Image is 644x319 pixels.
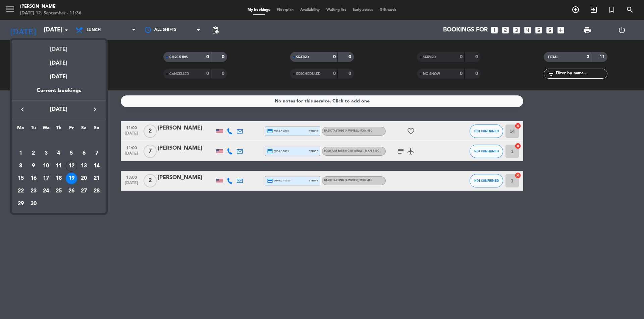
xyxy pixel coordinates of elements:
[40,148,52,159] div: 3
[40,124,52,135] th: Wednesday
[52,185,65,197] td: September 25, 2025
[12,68,106,86] div: [DATE]
[12,40,106,54] div: [DATE]
[78,148,90,159] div: 6
[14,147,27,160] td: September 1, 2025
[53,185,64,197] div: 25
[65,172,78,185] td: September 19, 2025
[52,172,65,185] td: September 18, 2025
[27,185,40,197] td: September 23, 2025
[66,185,77,197] div: 26
[40,172,52,185] td: September 17, 2025
[90,172,103,185] td: September 21, 2025
[18,105,26,113] i: keyboard_arrow_left
[40,185,52,197] div: 24
[27,172,40,185] td: September 16, 2025
[40,160,52,172] td: September 10, 2025
[27,197,40,210] td: September 30, 2025
[78,160,91,172] td: September 13, 2025
[12,86,106,100] div: Current bookings
[66,160,77,172] div: 12
[65,147,78,160] td: September 5, 2025
[15,148,26,159] div: 1
[15,173,26,184] div: 15
[53,160,64,172] div: 11
[14,172,27,185] td: September 15, 2025
[65,185,78,197] td: September 26, 2025
[66,148,77,159] div: 5
[29,105,89,114] span: [DATE]
[91,160,102,172] div: 14
[28,185,39,197] div: 23
[66,173,77,184] div: 19
[90,185,103,197] td: September 28, 2025
[52,147,65,160] td: September 4, 2025
[28,160,39,172] div: 9
[65,160,78,172] td: September 12, 2025
[78,124,91,135] th: Saturday
[15,185,26,197] div: 22
[14,134,103,147] td: SEP
[40,185,52,197] td: September 24, 2025
[91,105,99,113] i: keyboard_arrow_right
[12,54,106,68] div: [DATE]
[78,173,90,184] div: 20
[14,160,27,172] td: September 8, 2025
[52,124,65,135] th: Thursday
[16,105,29,114] button: keyboard_arrow_left
[90,124,103,135] th: Sunday
[78,147,91,160] td: September 6, 2025
[90,147,103,160] td: September 7, 2025
[91,148,102,159] div: 7
[52,160,65,172] td: September 11, 2025
[27,160,40,172] td: September 9, 2025
[78,160,90,172] div: 13
[90,160,103,172] td: September 14, 2025
[15,160,26,172] div: 8
[78,185,90,197] div: 27
[27,124,40,135] th: Tuesday
[78,172,91,185] td: September 20, 2025
[40,173,52,184] div: 17
[91,185,102,197] div: 28
[91,173,102,184] div: 21
[40,160,52,172] div: 10
[89,105,101,114] button: keyboard_arrow_right
[14,185,27,197] td: September 22, 2025
[15,198,26,210] div: 29
[40,147,52,160] td: September 3, 2025
[28,198,39,210] div: 30
[27,147,40,160] td: September 2, 2025
[53,148,64,159] div: 4
[53,173,64,184] div: 18
[14,124,27,135] th: Monday
[28,173,39,184] div: 16
[14,197,27,210] td: September 29, 2025
[78,185,91,197] td: September 27, 2025
[65,124,78,135] th: Friday
[28,148,39,159] div: 2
